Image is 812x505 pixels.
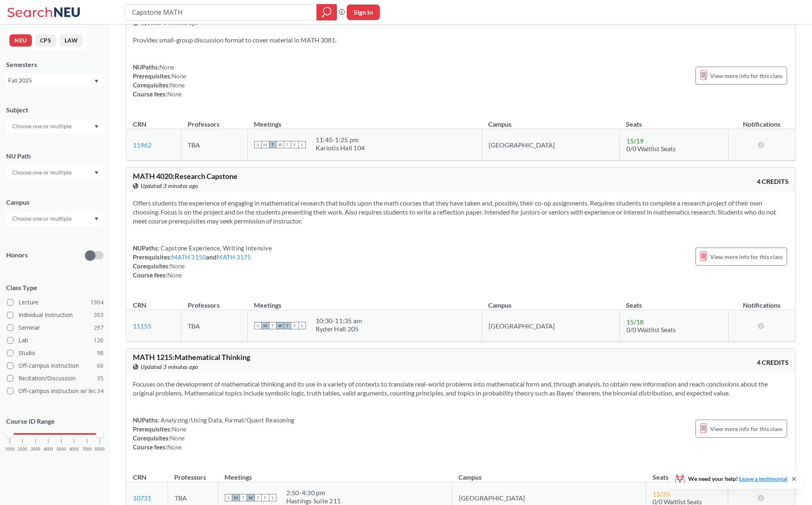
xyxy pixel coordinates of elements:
[232,494,240,501] span: M
[254,322,262,329] span: S
[167,90,182,98] span: None
[82,447,92,451] span: 7000
[7,360,103,371] label: Off-campus instruction
[95,447,105,451] span: 8000
[7,297,103,308] label: Lecture
[6,212,103,226] div: Dropdown arrow
[94,217,99,221] svg: Dropdown arrow
[159,63,174,71] span: None
[739,475,787,482] a: Leave a testimonial
[97,374,103,383] span: 35
[141,362,198,371] span: Updated 3 minutes ago
[269,322,276,329] span: T
[254,494,262,501] span: T
[133,36,789,45] section: Provides small-group discussion format to cover material in MATH 3081.
[181,293,248,310] th: Professors
[172,425,186,433] span: None
[133,301,146,310] div: CRN
[728,112,795,129] th: Notifications
[225,494,232,501] span: S
[316,325,362,333] div: Ryder Hall 205
[133,473,146,482] div: CRN
[262,141,269,148] span: M
[298,322,306,329] span: S
[7,310,103,320] label: Individual Instruction
[94,171,99,174] svg: Dropdown arrow
[626,145,676,152] span: 0/0 Waitlist Seats
[159,416,294,424] span: Analyzing/Using Data, Formal/Quant Reasoning
[97,349,103,358] span: 98
[97,387,103,396] span: 34
[653,490,670,498] span: 15 / 35
[646,465,728,482] th: Seats
[482,129,619,161] td: [GEOGRAPHIC_DATA]
[90,298,103,307] span: 1904
[170,81,185,89] span: None
[167,271,182,279] span: None
[133,416,294,451] div: NUPaths: Prerequisites: Corequisites: Course fees:
[172,72,186,80] span: None
[316,136,365,144] div: 11:45 - 1:25 pm
[728,293,795,310] th: Notifications
[8,121,77,131] input: Choose one or multiple
[18,447,27,451] span: 2000
[133,172,238,181] span: MATH 4020 : Research Capstone
[168,465,218,482] th: Professors
[286,489,341,497] div: 2:50 - 4:30 pm
[6,198,103,207] div: Campus
[8,168,77,177] input: Choose one or multiple
[7,348,103,358] label: Studio
[6,283,103,292] span: Class Type
[298,141,306,148] span: S
[7,373,103,384] label: Recitation/Discussion
[141,181,198,190] span: Updated 3 minutes ago
[94,336,103,345] span: 126
[7,335,103,346] label: Lab
[247,494,254,501] span: W
[133,141,151,149] a: 11962
[170,262,185,270] span: None
[31,447,40,451] span: 3000
[316,144,365,152] div: Kariotis Hall 104
[8,214,77,223] input: Choose one or multiple
[619,293,728,310] th: Seats
[6,119,103,133] div: Dropdown arrow
[94,80,99,83] svg: Dropdown arrow
[6,60,103,69] div: Semesters
[247,293,482,310] th: Meetings
[284,322,291,329] span: T
[8,76,94,85] div: Fall 2025
[710,252,783,262] span: View more info for this class
[6,74,103,87] div: Fall 2025Dropdown arrow
[167,443,182,451] span: None
[94,323,103,332] span: 297
[254,141,262,148] span: S
[322,7,332,18] svg: magnifying glass
[218,465,452,482] th: Meetings
[626,137,644,145] span: 15 / 19
[159,244,272,252] span: Capstone Experience, Writing Intensive
[276,141,284,148] span: W
[133,199,789,226] section: Offers students the experience of engaging in mathematical research that builds upon the math cou...
[247,112,482,129] th: Meetings
[133,380,789,398] section: Focuses on the development of mathematical thinking and its use in a variety of contexts to trans...
[291,141,298,148] span: F
[757,358,789,367] span: 4 CREDITS
[56,447,66,451] span: 5000
[626,318,644,326] span: 15 / 18
[276,322,284,329] span: W
[6,165,103,179] div: Dropdown arrow
[262,322,269,329] span: M
[170,434,185,442] span: None
[452,465,646,482] th: Campus
[172,253,206,261] a: MATH 3150
[181,129,248,161] td: TBA
[728,465,795,482] th: Notifications
[6,417,103,426] p: Course ID Range
[240,494,247,501] span: T
[9,34,32,47] button: NEU
[133,120,146,129] div: CRN
[35,34,56,47] button: CPS
[133,244,272,279] div: NUPaths: Prerequisites: and Corequisites: Course fees:
[347,4,380,20] button: Sign In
